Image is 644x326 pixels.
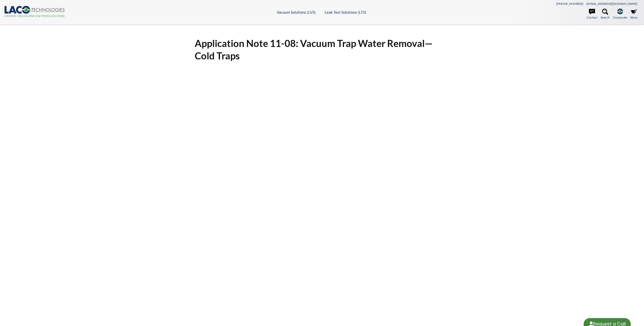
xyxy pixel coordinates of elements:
a: [EMAIL_ADDRESS][DOMAIN_NAME] [586,2,637,6]
a: Leak Test Solutions (LTS) [325,10,366,14]
a: [PHONE_NUMBER] [556,2,583,6]
a: Search [601,9,610,20]
a: Vacuum Solutions (LVS) [277,10,316,14]
span: Corporate [613,15,627,20]
a: Contact [587,9,597,20]
a: Store [630,9,637,20]
h1: Application Note 11-08: Vacuum Trap Water Removal—Cold Traps [195,37,449,62]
